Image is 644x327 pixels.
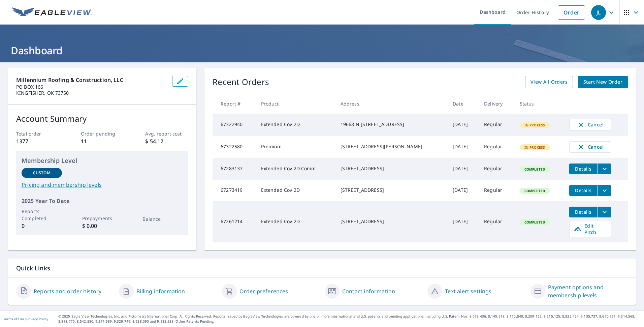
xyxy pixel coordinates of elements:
[3,317,24,321] a: Terms of Use
[479,158,514,180] td: Regular
[520,188,549,193] span: Completed
[598,163,611,174] button: filesDropdownBtn-67283137
[341,121,442,128] div: 19668 N [STREET_ADDRESS]
[16,84,167,90] p: PO BOX 166
[136,287,185,295] a: Billing information
[520,167,549,172] span: Completed
[22,156,183,165] p: Membership Level
[598,207,611,217] button: filesDropdownBtn-67261214
[530,78,568,86] span: View All Orders
[82,215,123,222] p: Prepayments
[81,137,124,145] p: 11
[447,158,479,180] td: [DATE]
[341,143,442,150] div: [STREET_ADDRESS][PERSON_NAME]
[576,121,604,129] span: Cancel
[22,222,62,230] p: 0
[591,5,606,20] div: JL
[479,114,514,136] td: Regular
[341,187,442,194] div: [STREET_ADDRESS]
[16,90,167,96] p: KINGFISHER, OK 73750
[479,136,514,158] td: Regular
[569,163,598,174] button: detailsBtn-67283137
[16,113,188,125] p: Account Summary
[573,166,593,172] span: Details
[3,317,48,321] p: |
[341,165,442,172] div: [STREET_ADDRESS]
[142,215,183,222] p: Balance
[82,222,123,230] p: $ 0.00
[256,114,335,136] td: Extended Cov 2D
[213,180,255,201] td: 67273419
[22,181,183,189] a: Pricing and membership levels
[16,137,59,145] p: 1377
[16,130,59,137] p: Total order
[569,207,598,217] button: detailsBtn-67261214
[213,158,255,180] td: 67283137
[479,180,514,201] td: Regular
[558,5,585,20] a: Order
[256,180,335,201] td: Extended Cov 2D
[447,201,479,242] td: [DATE]
[573,209,593,215] span: Details
[578,76,628,88] a: Start New Order
[335,94,447,114] th: Address
[520,145,549,150] span: In Process
[569,141,611,153] button: Cancel
[583,78,622,86] span: Start New Order
[447,180,479,201] td: [DATE]
[445,287,491,295] a: Text alert settings
[213,114,255,136] td: 67322940
[573,187,593,194] span: Details
[520,123,549,127] span: In Process
[447,136,479,158] td: [DATE]
[16,76,167,84] p: Millennium Roofing & Construction, LLC
[447,94,479,114] th: Date
[81,130,124,137] p: Order pending
[256,136,335,158] td: Premium
[26,317,48,321] a: Privacy Policy
[520,220,549,225] span: Completed
[569,221,611,237] a: Edit Pitch
[58,314,641,324] p: © 2025 Eagle View Technologies, Inc. and Pictometry International Corp. All Rights Reserved. Repo...
[479,94,514,114] th: Delivery
[514,94,564,114] th: Status
[22,197,183,205] p: 2025 Year To Date
[548,283,628,299] a: Payment options and membership levels
[574,222,607,235] span: Edit Pitch
[12,7,92,18] img: EV Logo
[213,94,255,114] th: Report #
[341,218,442,225] div: [STREET_ADDRESS]
[33,170,51,176] p: Custom
[569,185,598,196] button: detailsBtn-67273419
[213,201,255,242] td: 67261214
[598,185,611,196] button: filesDropdownBtn-67273419
[479,201,514,242] td: Regular
[213,136,255,158] td: 67322580
[256,94,335,114] th: Product
[8,43,636,57] h1: Dashboard
[34,287,101,295] a: Reports and order history
[239,287,288,295] a: Order preferences
[145,137,188,145] p: $ 54.12
[256,201,335,242] td: Extended Cov 2D
[22,208,62,222] p: Reports Completed
[16,264,628,272] p: Quick Links
[145,130,188,137] p: Avg. report cost
[576,143,604,151] span: Cancel
[342,287,395,295] a: Contact information
[256,158,335,180] td: Extended Cov 2D Comm
[525,76,573,88] a: View All Orders
[213,76,269,88] p: Recent Orders
[447,114,479,136] td: [DATE]
[569,119,611,130] button: Cancel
